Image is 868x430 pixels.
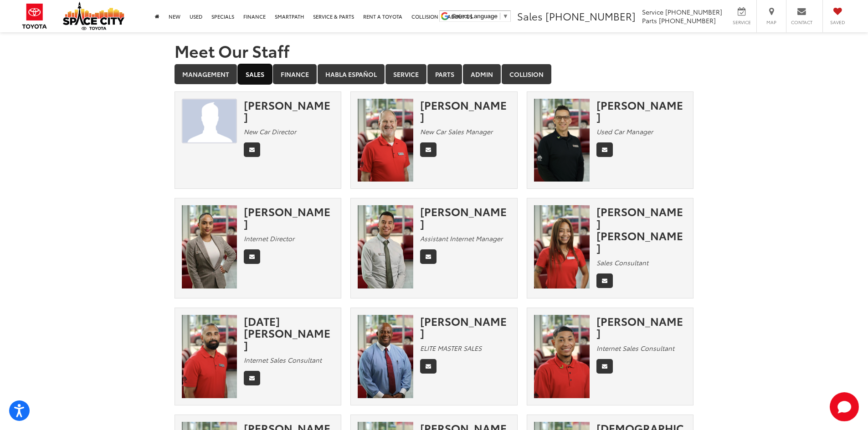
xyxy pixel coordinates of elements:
div: Department Tabs [175,64,694,85]
span: Sales [517,9,543,23]
img: Candelario Perez [534,99,590,182]
button: Toggle Chat Window [830,392,859,421]
div: [PERSON_NAME] [420,315,510,339]
div: [PERSON_NAME] [244,205,334,229]
span: Service [642,7,663,16]
a: Email [244,249,260,264]
span: [PHONE_NUMBER] [659,16,716,25]
span: Saved [827,19,847,25]
img: LEONARD BELL [358,315,413,398]
span: [PHONE_NUMBER] [545,9,636,23]
em: Used Car Manager [596,127,653,136]
div: [PERSON_NAME] [420,205,510,229]
a: Finance [273,64,317,84]
span: [PHONE_NUMBER] [665,7,722,16]
a: Email [596,273,613,288]
span: Map [761,19,781,25]
em: Internet Sales Consultant [596,344,674,353]
a: Email [420,359,437,374]
a: Email [244,142,260,157]
h1: Meet Our Staff [175,41,694,60]
span: Select Language [452,13,498,20]
div: [PERSON_NAME] [420,99,510,123]
img: David Hardy [358,99,413,182]
a: Service [385,64,426,84]
span: Service [731,19,752,25]
em: ELITE MASTER SALES [420,344,482,353]
div: [PERSON_NAME] [PERSON_NAME] [596,205,687,253]
span: ▼ [503,13,508,20]
div: [PERSON_NAME] [596,315,687,339]
a: Habla Español [318,64,385,84]
div: [PERSON_NAME] [596,99,687,123]
em: Internet Sales Consultant [244,355,322,364]
em: Assistant Internet Manager [420,234,503,243]
img: Noel Licon [182,315,237,398]
img: Marcus Stewart [534,315,590,398]
img: JAMES TAYLOR [182,99,237,144]
a: Management [175,64,237,84]
em: Internet Director [244,234,294,243]
img: Melissa Urbina [182,205,237,288]
em: New Car Sales Manager [420,127,493,136]
a: Email [244,371,260,385]
div: [DATE][PERSON_NAME] [244,315,334,351]
img: Space City Toyota [63,2,124,30]
a: Collision [502,64,551,84]
img: Eric Marin [358,205,413,288]
a: Email [420,249,437,264]
svg: Start Chat [830,392,859,421]
span: Parts [642,16,657,25]
em: Sales Consultant [596,258,648,267]
a: Sales [238,64,272,84]
em: New Car Director [244,127,296,136]
a: Parts [427,64,462,84]
img: Nash Cabrera [534,205,590,288]
a: Select Language​ [452,13,508,20]
a: Email [596,142,613,157]
span: Contact [791,19,812,25]
div: [PERSON_NAME] [244,99,334,123]
a: Email [420,142,437,157]
a: Admin [463,64,501,84]
a: Email [596,359,613,374]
